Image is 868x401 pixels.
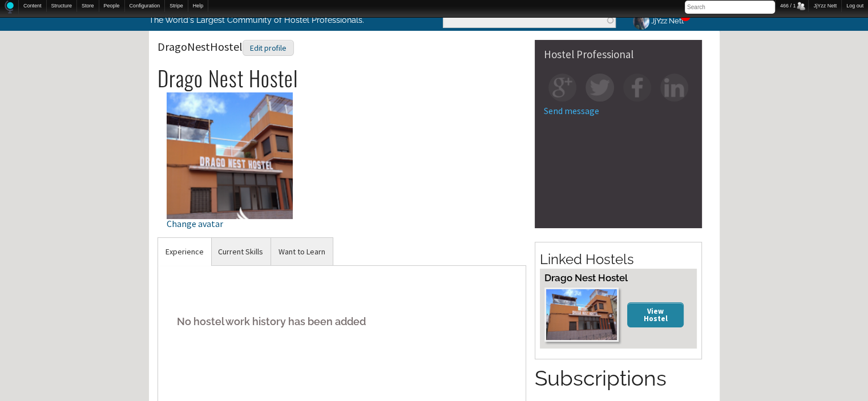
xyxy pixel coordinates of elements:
[623,74,651,102] img: fb-square.png
[535,364,702,394] h2: Subscriptions
[167,149,293,228] a: Change avatar
[540,250,697,269] h2: Linked Hostels
[685,1,775,14] input: Search
[544,49,693,60] div: Hostel Professional
[443,13,616,28] input: Enter the terms you wish to search for.
[586,74,613,102] img: tw-square.png
[544,272,628,283] a: Drago Nest Hostel
[271,238,333,266] a: Want to Learn
[544,105,599,116] a: Send message
[167,304,518,339] h5: No hostel work history has been added
[624,10,691,32] a: JjYzz Nett
[660,74,688,102] img: in-square.png
[243,40,294,56] div: Edit profile
[158,39,294,54] span: DragoNestHostel
[158,238,211,266] a: Experience
[548,74,576,102] img: gp-square.png
[627,302,684,327] a: View Hostel
[167,219,293,228] div: Change avatar
[5,1,14,14] img: Home
[631,11,651,31] img: JjYzz Nett's picture
[158,66,527,90] h2: Drago Nest Hostel
[243,39,294,54] a: Edit profile
[149,10,387,30] p: The World's Largest Community of Hostel Professionals.
[211,238,271,266] a: Current Skills
[167,92,293,218] img: DragoNestHostel's picture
